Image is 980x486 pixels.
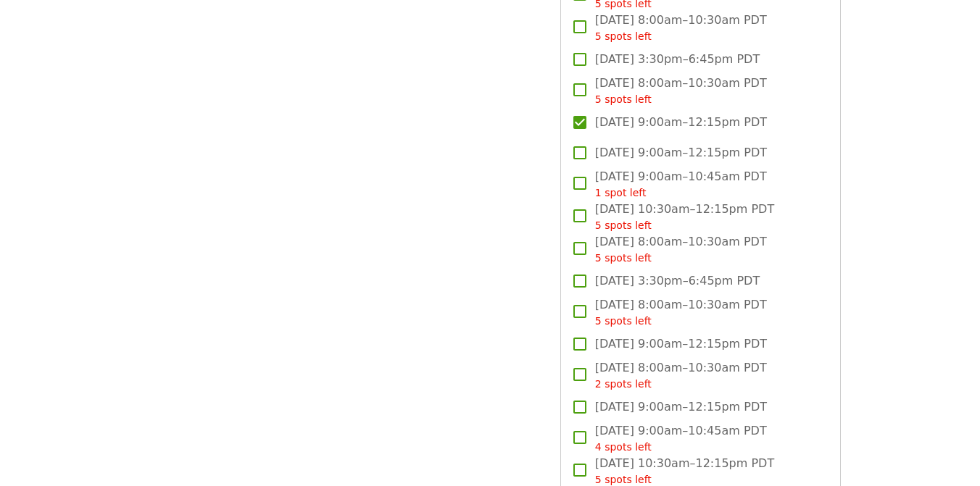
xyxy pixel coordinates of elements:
span: 2 spots left [595,378,652,390]
span: [DATE] 8:00am–10:30am PDT [595,233,767,266]
span: 5 spots left [595,30,652,42]
span: 5 spots left [595,252,652,264]
span: [DATE] 3:30pm–6:45pm PDT [595,51,760,68]
span: 1 spot left [595,187,647,198]
span: [DATE] 8:00am–10:30am PDT [595,359,767,392]
span: 5 spots left [595,93,652,105]
span: 4 spots left [595,441,652,453]
span: [DATE] 9:00am–12:15pm PDT [595,335,767,353]
span: [DATE] 9:00am–12:15pm PDT [595,398,767,416]
span: [DATE] 9:00am–10:45am PDT [595,422,767,455]
span: [DATE] 9:00am–10:45am PDT [595,168,767,201]
span: [DATE] 8:00am–10:30am PDT [595,296,767,329]
span: 5 spots left [595,315,652,327]
span: [DATE] 9:00am–12:15pm PDT [595,114,767,131]
span: [DATE] 10:30am–12:15pm PDT [595,201,774,233]
span: [DATE] 8:00am–10:30am PDT [595,75,767,107]
span: [DATE] 9:00am–12:15pm PDT [595,144,767,162]
span: [DATE] 3:30pm–6:45pm PDT [595,272,760,290]
span: 5 spots left [595,474,652,485]
span: 5 spots left [595,219,652,231]
span: [DATE] 8:00am–10:30am PDT [595,12,767,44]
